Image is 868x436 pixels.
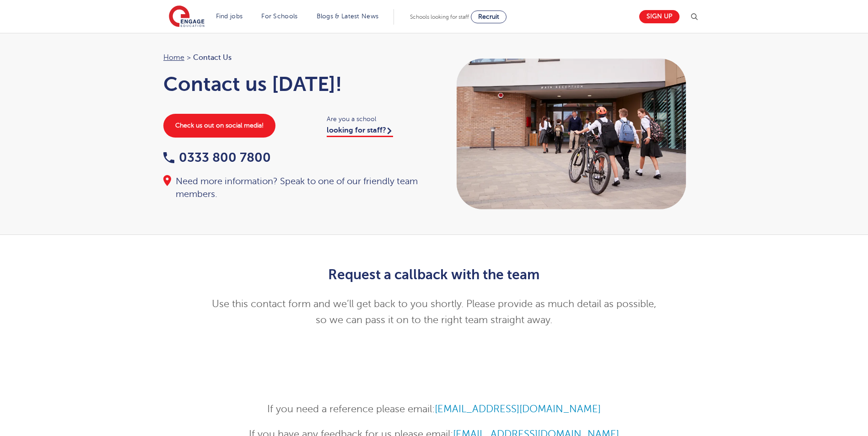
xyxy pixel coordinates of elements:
nav: breadcrumb [163,52,425,64]
a: For Schools [261,13,297,20]
span: Use this contact form and we’ll get back to you shortly. Please provide as much detail as possibl... [212,298,656,325]
a: looking for staff? [327,126,393,137]
span: Are you a school [327,114,425,124]
span: Schools looking for staff [410,14,469,20]
a: Sign up [639,10,679,23]
a: Find jobs [216,13,243,20]
h1: Contact us [DATE]! [163,73,425,96]
img: Engage Education [169,5,205,28]
span: Recruit [478,13,499,20]
span: > [187,53,191,62]
a: [EMAIL_ADDRESS][DOMAIN_NAME] [435,404,601,415]
span: Contact Us [193,52,232,64]
a: Recruit [471,11,507,23]
p: If you need a reference please email: [210,401,658,417]
a: Check us out on social media! [163,114,275,138]
a: 0333 800 7800 [163,150,271,165]
a: Home [163,53,184,62]
div: Need more information? Speak to one of our friendly team members. [163,175,425,201]
h2: Request a callback with the team [210,267,658,282]
a: Blogs & Latest News [317,13,379,20]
